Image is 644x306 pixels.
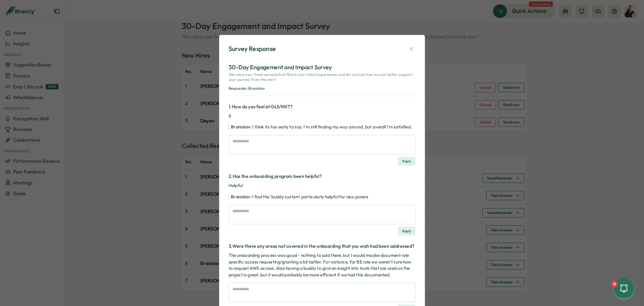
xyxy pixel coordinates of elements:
span: Reply [402,157,411,165]
span: Branislav [231,194,250,200]
p: Helpful [229,183,416,189]
span: Reply [402,227,411,235]
h3: 3 . Were there any areas not covered in the onboarding that you wish had been addressed? [229,242,416,250]
p: 30-Day Engagement and Impact Survey [229,63,416,72]
h3: 2 . Has the onboarding program been helpful? [229,173,416,180]
div: Survey Response [229,44,276,54]
span: Branislav [248,86,265,91]
span: Responder: [229,86,249,91]
button: 6 [614,278,634,298]
h3: 1 . How do you feel at GLS/NXT? [229,103,416,110]
button: Reply [398,227,415,235]
p: We value your fresh perspective! Share your initial experiences and let us know how we can better... [229,72,416,84]
p: 8 [229,113,416,119]
div: : [231,124,415,131]
span: I find the 'buddy system' particularly helpful for new joiners [252,194,368,200]
span: I think its too early to say. I'm still finding my way around, but overall I'm satisfied. [252,124,412,130]
div: : [231,194,415,200]
span: Branislav [231,124,250,130]
button: Reply [398,157,415,166]
p: The onboarding process was good - nothing to add there, but I would maybe document role specific ... [229,252,416,278]
div: 6 [611,281,618,287]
